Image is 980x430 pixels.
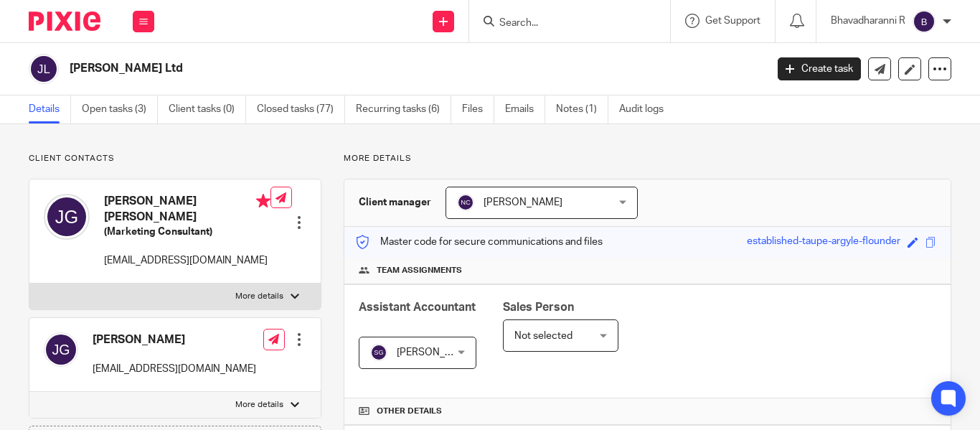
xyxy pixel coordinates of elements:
[370,344,387,361] img: svg%3E
[484,197,562,207] span: [PERSON_NAME]
[70,61,619,76] h2: [PERSON_NAME] Ltd
[29,153,321,164] p: Client contacts
[169,95,246,123] a: Client tasks (0)
[344,153,951,164] p: More details
[29,11,100,31] img: Pixie
[104,253,270,268] p: [EMAIL_ADDRESS][DOMAIN_NAME]
[82,95,158,123] a: Open tasks (3)
[256,194,270,208] i: Primary
[235,291,283,302] p: More details
[359,302,476,313] span: Assistant Accountant
[257,95,345,123] a: Closed tasks (77)
[778,57,861,80] a: Create task
[104,194,270,225] h4: [PERSON_NAME] [PERSON_NAME]
[356,95,451,123] a: Recurring tasks (6)
[235,399,283,411] p: More details
[359,195,431,210] h3: Client manager
[104,225,270,239] h5: (Marketing Consultant)
[913,10,936,33] img: svg%3E
[44,194,90,240] img: svg%3E
[705,16,760,26] span: Get Support
[747,234,900,251] div: established-taupe-argyle-flounder
[397,347,476,357] span: [PERSON_NAME]
[831,14,905,28] p: Bhavadharanni R
[29,95,71,123] a: Details
[462,95,494,123] a: Files
[505,95,545,123] a: Emails
[377,406,442,417] span: Other details
[619,95,674,123] a: Audit logs
[514,331,573,341] span: Not selected
[29,54,59,84] img: svg%3E
[93,362,256,376] p: [EMAIL_ADDRESS][DOMAIN_NAME]
[498,17,627,30] input: Search
[556,95,608,123] a: Notes (1)
[355,235,603,249] p: Master code for secure communications and files
[377,265,462,276] span: Team assignments
[44,332,78,367] img: svg%3E
[93,332,256,347] h4: [PERSON_NAME]
[457,194,474,211] img: svg%3E
[503,302,574,313] span: Sales Person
